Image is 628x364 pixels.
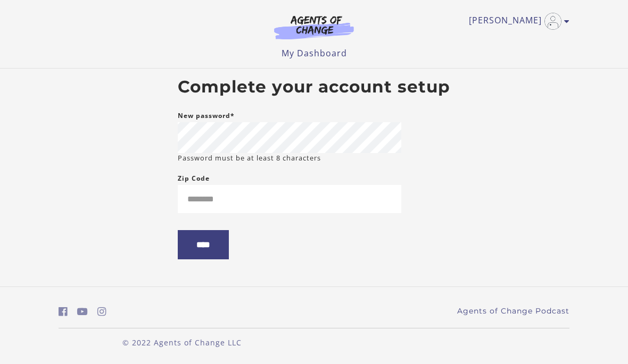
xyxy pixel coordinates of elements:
[59,337,305,348] p: © 2022 Agents of Change LLC
[97,304,106,319] a: https://www.instagram.com/agentsofchangeprep/ (Open in a new window)
[178,109,235,122] label: New password*
[178,77,450,97] h2: Complete your account setup
[77,307,88,317] i: https://www.youtube.com/c/AgentsofChangeTestPrepbyMeaganMitchell (Open in a new window)
[469,13,564,30] a: Toggle menu
[457,306,569,317] a: Agents of Change Podcast
[97,307,106,317] i: https://www.instagram.com/agentsofchangeprep/ (Open in a new window)
[282,47,347,59] a: My Dashboard
[59,307,68,317] i: https://www.facebook.com/groups/aswbtestprep (Open in a new window)
[178,153,321,163] small: Password must be at least 8 characters
[178,172,210,185] label: Zip Code
[77,304,88,319] a: https://www.youtube.com/c/AgentsofChangeTestPrepbyMeaganMitchell (Open in a new window)
[59,304,68,319] a: https://www.facebook.com/groups/aswbtestprep (Open in a new window)
[263,15,365,39] img: Agents of Change Logo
